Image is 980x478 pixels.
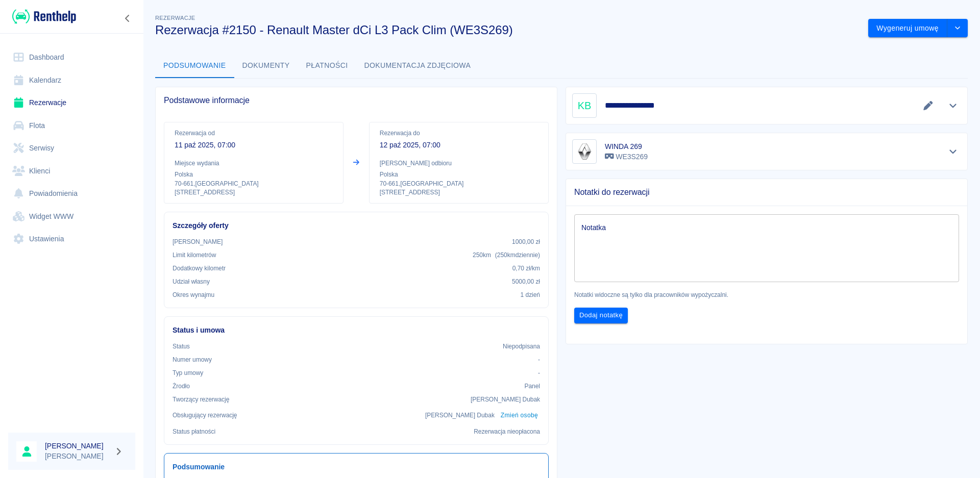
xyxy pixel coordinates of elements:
[473,250,540,260] p: 250 km
[8,137,135,160] a: Serwisy
[574,141,595,162] img: Image
[173,411,237,420] p: Obsługujący rezerwację
[155,15,195,21] span: Rezerwacje
[499,408,540,423] button: Zmień osobę
[12,8,76,25] img: Renthelp logo
[8,69,135,92] a: Kalendarz
[574,187,959,197] span: Notatki do rezerwacji
[525,382,541,391] p: Panel
[175,170,333,179] p: Polska
[425,411,495,420] p: [PERSON_NAME] Dubak
[471,395,540,404] p: [PERSON_NAME] Dubak
[175,129,333,138] p: Rezerwacja od
[356,54,479,78] button: Dokumentacja zdjęciowa
[495,251,540,259] span: ( 250 km dziennie )
[173,427,215,436] p: Status płatności
[298,54,356,78] button: Płatności
[380,188,538,197] p: [STREET_ADDRESS]
[120,12,135,25] button: Zwiń nawigację
[45,441,110,451] h6: [PERSON_NAME]
[380,140,538,150] p: 12 paź 2025, 07:00
[8,8,76,25] a: Renthelp logo
[512,277,540,286] p: 5000,00 zł
[8,160,135,183] a: Klienci
[173,264,226,273] p: Dodatkowy kilometr
[173,382,190,391] p: Żrodło
[574,308,628,323] button: Dodaj notatkę
[155,23,860,37] h3: Rezerwacja #2150 - Renault Master dCi L3 Pack Clim (WE3S269)
[574,290,959,299] p: Notatki widoczne są tylko dla pracowników wypożyczalni.
[538,355,540,364] p: -
[45,451,110,462] p: [PERSON_NAME]
[173,250,216,260] p: Limit kilometrów
[175,159,333,168] p: Miejsce wydania
[234,54,298,78] button: Dokumenty
[8,205,135,228] a: Widget WWW
[512,237,540,246] p: 1000,00 zł
[945,144,962,159] button: Pokaż szczegóły
[920,98,937,113] button: Edytuj dane
[380,179,538,188] p: 70-661 , [GEOGRAPHIC_DATA]
[512,264,540,273] p: 0,70 zł /km
[173,220,540,231] h6: Szczegóły oferty
[380,129,538,138] p: Rezerwacja do
[173,237,223,246] p: [PERSON_NAME]
[538,368,540,378] p: -
[8,228,135,250] a: Ustawienia
[173,277,210,286] p: Udział własny
[572,93,597,118] div: KB
[173,462,540,472] h6: Podsumowanie
[947,19,968,38] button: drop-down
[175,179,333,188] p: 70-661 , [GEOGRAPHIC_DATA]
[8,91,135,114] a: Rezerwacje
[155,54,234,78] button: Podsumowanie
[945,98,962,113] button: Pokaż szczegóły
[173,355,212,364] p: Numer umowy
[173,290,214,299] p: Okres wynajmu
[521,290,540,299] p: 1 dzień
[173,325,540,336] h6: Status i umowa
[175,188,333,197] p: [STREET_ADDRESS]
[474,427,540,436] p: Rezerwacja nieopłacona
[8,46,135,69] a: Dashboard
[175,140,333,150] p: 11 paź 2025, 07:00
[173,368,203,378] p: Typ umowy
[605,152,648,162] p: WE3S269
[173,342,190,351] p: Status
[380,159,538,168] p: [PERSON_NAME] odbioru
[503,342,540,351] p: Niepodpisana
[8,114,135,137] a: Flota
[605,141,648,152] h6: WINDA 269
[173,395,229,404] p: Tworzący rezerwację
[868,19,947,38] button: Wygeneruj umowę
[164,95,549,106] span: Podstawowe informacje
[8,182,135,205] a: Powiadomienia
[380,170,538,179] p: Polska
